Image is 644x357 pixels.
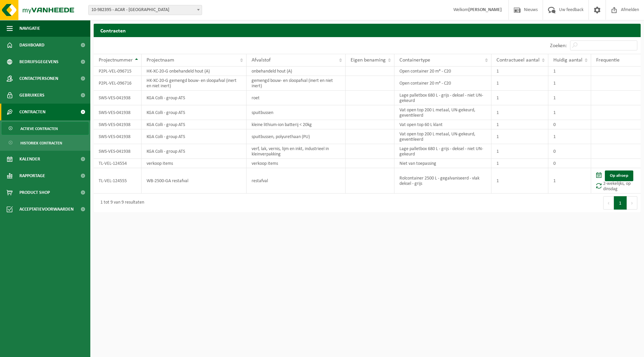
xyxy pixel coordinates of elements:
[3,342,112,357] iframe: chat widget
[548,129,591,144] td: 1
[394,91,491,105] td: Lage palletbox 680 L - grijs - deksel - niet UN-gekeurd
[468,7,502,12] strong: [PERSON_NAME]
[399,57,430,63] span: Containertype
[247,67,346,76] td: onbehandeld hout (A)
[491,159,548,168] td: 1
[491,105,548,120] td: 1
[2,122,89,135] a: Actieve contracten
[19,184,50,201] span: Product Shop
[142,159,247,168] td: verkoop items
[19,37,44,53] span: Dashboard
[94,159,142,168] td: TL-VEL-124554
[627,196,637,210] button: Next
[19,20,40,37] span: Navigatie
[94,105,142,120] td: SWS-VES-041938
[19,104,45,120] span: Contracten
[548,91,591,105] td: 1
[394,76,491,91] td: Open container 20 m³ - C20
[394,159,491,168] td: Niet van toepassing
[94,76,142,91] td: P2PL-VEL-096716
[247,120,346,129] td: kleine lithium-ion batterij < 20kg
[99,57,133,63] span: Projectnummer
[142,91,247,105] td: KGA Colli - group ATS
[142,105,247,120] td: KGA Colli - group ATS
[142,144,247,159] td: KGA Colli - group ATS
[94,144,142,159] td: SWS-VES-041938
[591,168,641,194] td: 2-wekelijks, op dinsdag
[548,159,591,168] td: 0
[496,57,540,63] span: Contractueel aantal
[491,67,548,76] td: 1
[394,168,491,194] td: Rolcontainer 2500 L - gegalvaniseerd - vlak deksel - grijs
[548,168,591,194] td: 1
[548,105,591,120] td: 1
[614,196,627,210] button: 1
[19,87,44,104] span: Gebruikers
[548,120,591,129] td: 0
[491,91,548,105] td: 1
[351,57,386,63] span: Eigen benaming
[94,91,142,105] td: SWS-VES-041938
[142,129,247,144] td: KGA Colli - group ATS
[550,43,567,48] label: Zoeken:
[247,105,346,120] td: spuitbussen
[247,76,346,91] td: gemengd bouw- en sloopafval (inert en niet inert)
[142,168,247,194] td: WB-2500-GA restafval
[142,76,247,91] td: HK-XC-20-G gemengd bouw- en sloopafval (inert en niet inert)
[394,105,491,120] td: Vat open top 200 L metaal, UN-gekeurd, geventileerd
[19,53,59,70] span: Bedrijfsgegevens
[247,168,346,194] td: restafval
[19,201,74,218] span: Acceptatievoorwaarden
[19,70,58,87] span: Contactpersonen
[142,67,247,76] td: HK-XC-20-G onbehandeld hout (A)
[2,136,89,149] a: Historiek contracten
[247,91,346,105] td: roet
[94,129,142,144] td: SWS-VES-041938
[247,129,346,144] td: spuitbussen, polyurethaan (PU)
[97,197,144,209] div: 1 tot 9 van 9 resultaten
[20,137,62,149] span: Historiek contracten
[491,129,548,144] td: 1
[394,120,491,129] td: Vat open top 60 L klant
[19,151,40,167] span: Kalender
[605,170,633,181] a: Op afroep
[548,144,591,159] td: 0
[394,129,491,144] td: Vat open top 200 L metaal, UN-gekeurd, geventileerd
[252,57,271,63] span: Afvalstof
[491,76,548,91] td: 1
[603,196,614,210] button: Previous
[19,167,45,184] span: Rapportage
[94,67,142,76] td: P2PL-VEL-096715
[94,120,142,129] td: SWS-VES-041938
[548,76,591,91] td: 1
[94,168,142,194] td: TL-VEL-124555
[147,57,174,63] span: Projectnaam
[394,67,491,76] td: Open container 20 m³ - C20
[553,57,582,63] span: Huidig aantal
[247,144,346,159] td: verf, lak, vernis, lijm en inkt, industrieel in kleinverpakking
[548,67,591,76] td: 1
[596,57,620,63] span: Frequentie
[142,120,247,129] td: KGA Colli - group ATS
[491,120,548,129] td: 1
[491,168,548,194] td: 1
[20,122,58,135] span: Actieve contracten
[247,159,346,168] td: verkoop items
[491,144,548,159] td: 1
[88,5,202,15] span: 10-982395 - ACAR - SINT-NIKLAAS
[94,24,641,37] h2: Contracten
[394,144,491,159] td: Lage palletbox 680 L - grijs - deksel - niet UN-gekeurd
[89,5,202,15] span: 10-982395 - ACAR - SINT-NIKLAAS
